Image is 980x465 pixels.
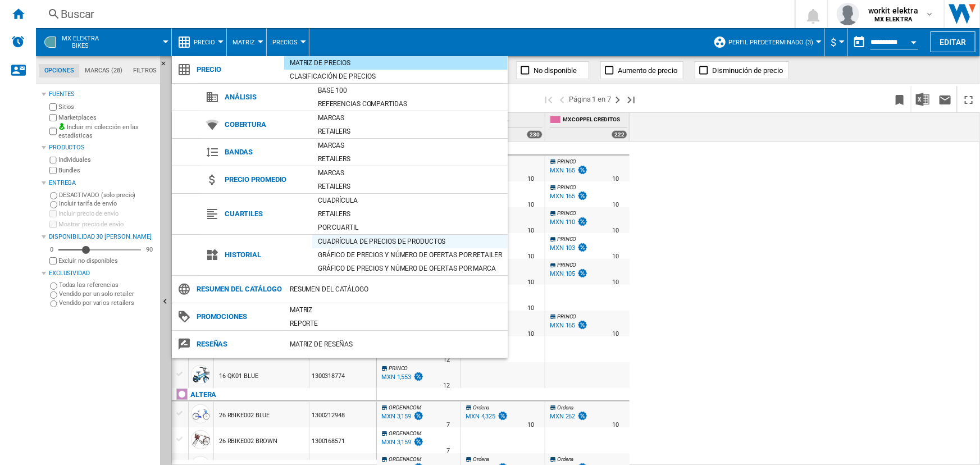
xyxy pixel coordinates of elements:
span: Análisis [219,89,312,105]
div: Marcas [312,140,508,151]
div: Gráfico de precios y número de ofertas por retailer [312,249,508,261]
span: Resumen del catálogo [191,281,284,297]
span: Bandas [219,144,312,160]
div: Retailers [312,153,508,165]
span: Precio promedio [219,172,312,188]
div: Matriz de precios [284,57,508,69]
div: Retailers [312,208,508,220]
div: Por cuartil [312,222,508,233]
div: Marcas [312,167,508,179]
div: Clasificación de precios [284,71,508,82]
span: Reseñas [191,336,284,352]
span: Precio [191,62,284,77]
span: Historial [219,247,312,263]
div: Matriz de RESEÑAS [284,339,508,350]
div: Matriz [284,304,508,316]
div: Cuadrícula de precios de productos [312,236,508,247]
div: Retailers [312,181,508,192]
div: Resumen del catálogo [284,284,508,295]
div: Referencias compartidas [312,98,508,110]
div: Base 100 [312,85,508,96]
div: Cuadrícula [312,195,508,206]
span: Cobertura [219,117,312,133]
div: Marcas [312,112,508,124]
div: Gráfico de precios y número de ofertas por marca [312,263,508,274]
div: Retailers [312,126,508,137]
div: Reporte [284,318,508,329]
span: Promociones [191,309,284,325]
span: Cuartiles [219,206,312,222]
